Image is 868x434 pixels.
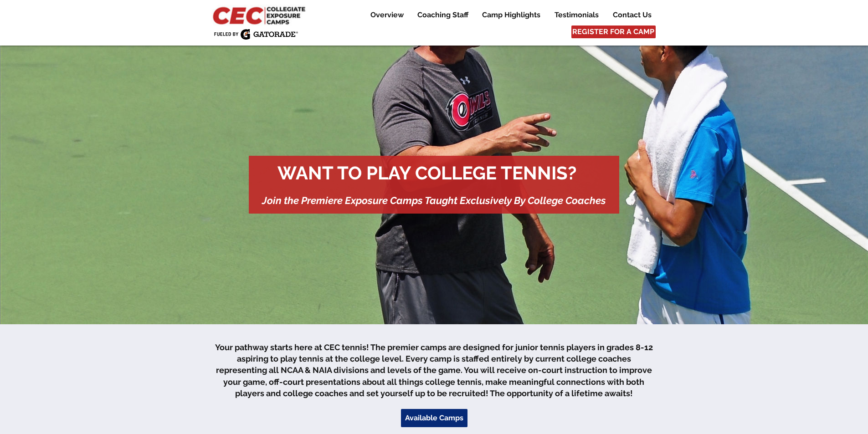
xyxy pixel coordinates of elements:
a: REGISTER FOR A CAMP [571,26,656,38]
p: Overview [366,10,408,20]
span: Join the Premiere Exposure Camps Taught Exclusively By College Coaches [262,194,606,206]
a: Contact Us [606,10,658,20]
span: Your pathway starts here at CEC tennis! The premier camps are designed for junior tennis players ... [215,342,653,398]
p: Contact Us [608,10,656,20]
a: Coaching Staff [411,10,475,20]
img: CEC Logo Primary_edited.jpg [211,5,309,26]
a: Camp Highlights [475,10,547,20]
p: Camp Highlights [478,10,545,20]
a: Overview [364,10,410,20]
a: Testimonials [548,10,606,20]
span: Available Camps [405,413,463,423]
img: Fueled by Gatorade.png [214,29,298,40]
span: REGISTER FOR A CAMP [572,27,654,37]
span: WANT TO PLAY COLLEGE TENNIS? [277,162,576,184]
p: Coaching Staff [413,10,473,20]
a: Available Camps [401,409,467,427]
p: Testimonials [550,10,603,20]
nav: Site [357,10,658,20]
